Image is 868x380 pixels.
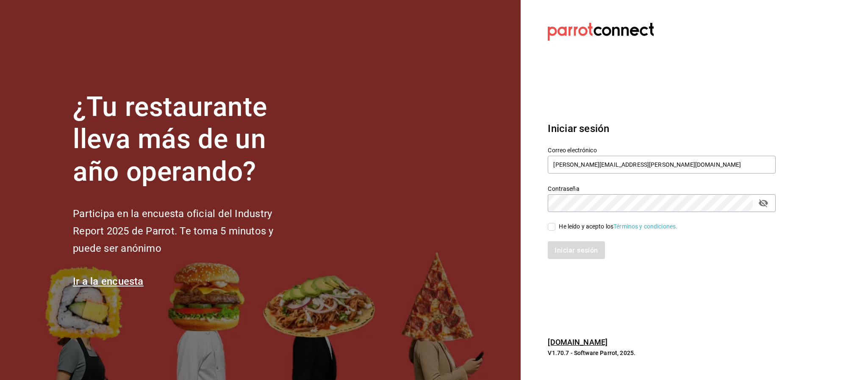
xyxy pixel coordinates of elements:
[559,223,613,230] font: He leído y acepto los
[73,208,273,254] font: Participa en la encuesta oficial del Industry Report 2025 de Parrot. Te toma 5 minutos y puede se...
[73,91,267,188] font: ¿Tu restaurante lleva más de un año operando?
[548,146,596,153] font: Correo electrónico
[73,275,144,287] a: Ir a la encuesta
[613,223,677,230] a: Términos y condiciones.
[548,156,776,173] input: Ingresa tu correo electrónico
[756,196,771,210] button: campo de contraseña
[548,185,579,192] font: Contraseña
[548,350,635,356] font: V1.70.7 - Software Parrot, 2025.
[548,123,609,135] font: Iniciar sesión
[548,338,607,347] a: [DOMAIN_NAME]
